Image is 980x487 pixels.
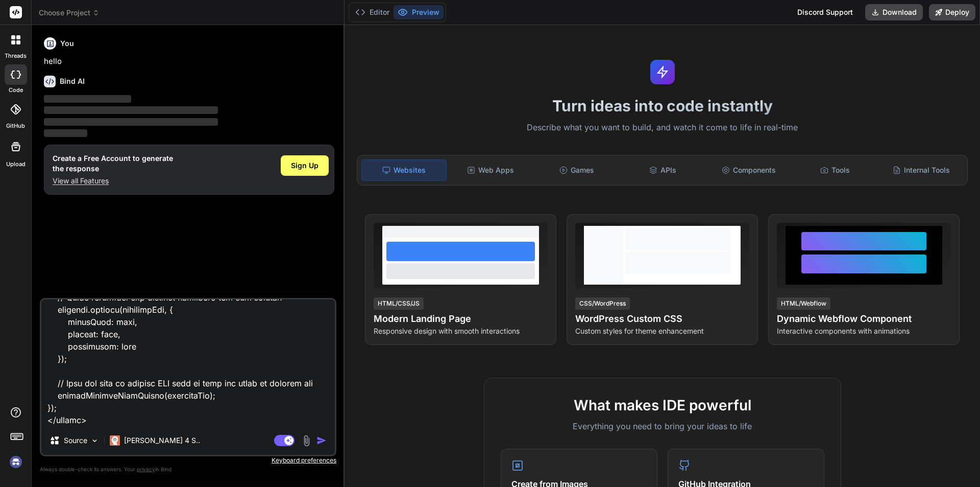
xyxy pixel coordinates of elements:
[351,5,394,19] button: Editor
[777,326,951,336] p: Interactive components with animations
[374,297,424,310] div: HTML/CSS/JS
[137,466,155,472] span: privacy
[351,121,974,134] p: Describe what you want to build, and watch it come to life in real-time
[707,159,791,181] div: Components
[374,326,548,336] p: Responsive design with smooth interactions
[6,160,26,169] label: Upload
[777,297,830,310] div: HTML/Webflow
[44,129,87,137] span: ‌
[394,5,444,19] button: Preview
[501,395,824,416] h2: What makes IDE powerful
[60,76,85,86] h6: Bind AI
[53,176,173,186] p: View all Features
[793,159,877,181] div: Tools
[9,86,23,95] label: code
[5,52,27,60] label: threads
[90,436,99,445] img: Pick Models
[39,8,100,18] span: Choose Project
[501,420,824,432] p: Everything you need to bring your ideas to life
[53,153,173,174] h1: Create a Free Account to generate the response
[44,56,334,67] p: hello
[361,159,447,181] div: Websites
[449,159,533,181] div: Web Apps
[777,312,951,326] h4: Dynamic Webflow Component
[374,312,548,326] h4: Modern Landing Page
[929,4,975,20] button: Deploy
[44,118,218,126] span: ‌
[575,326,749,336] p: Custom styles for theme enhancement
[40,456,336,465] p: Keyboard preferences
[44,95,131,103] span: ‌
[44,106,218,114] span: ‌
[879,159,963,181] div: Internal Tools
[60,38,74,49] h6: You
[316,435,327,446] img: icon
[64,435,87,446] p: Source
[301,435,312,447] img: attachment
[865,4,923,20] button: Download
[7,453,24,471] img: signin
[575,312,749,326] h4: WordPress Custom CSS
[110,435,120,446] img: Claude 4 Sonnet
[791,4,859,20] div: Discord Support
[351,97,974,115] h1: Turn ideas into code instantly
[41,299,335,426] textarea: loremi dolorsi amet cons ad elit sed doeiusmo te incididuntu<la etdol="magnaali-enim adminimveNia...
[535,159,619,181] div: Games
[621,159,705,181] div: APIs
[40,465,336,474] p: Always double-check its answers. Your in Bind
[575,297,630,310] div: CSS/WordPress
[124,435,200,446] p: [PERSON_NAME] 4 S..
[6,122,25,130] label: GitHub
[291,160,318,171] span: Sign Up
